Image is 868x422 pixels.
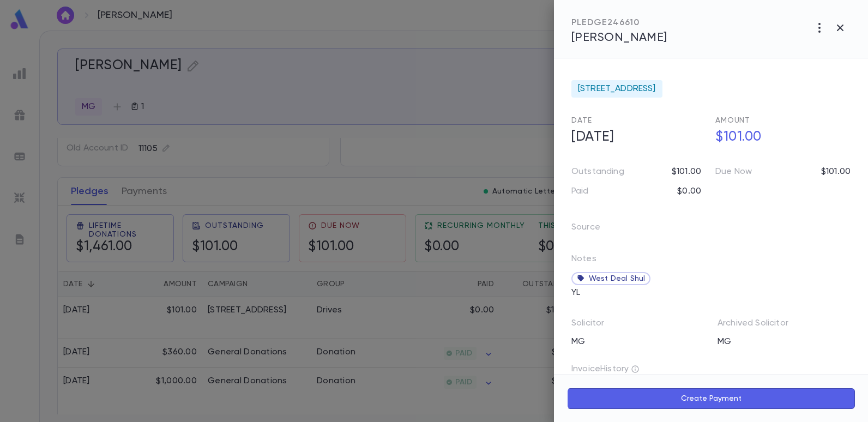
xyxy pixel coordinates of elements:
[567,388,855,409] button: Create Payment
[571,32,667,44] span: [PERSON_NAME]
[571,80,662,98] div: [STREET_ADDRESS]
[565,269,851,302] div: YL
[571,166,624,177] p: Outstanding
[565,333,704,351] div: MG
[715,166,752,177] p: Due Now
[718,318,788,333] p: Archived Solicitor
[711,333,851,351] div: MG
[578,83,656,94] span: [STREET_ADDRESS]
[571,117,592,124] span: Date
[589,274,645,283] span: West Deal Shul
[571,219,618,240] p: Source
[565,126,707,149] h5: [DATE]
[571,364,851,379] p: Invoice History
[821,166,851,177] p: $101.00
[571,17,667,28] div: PLEDGE 246610
[631,365,640,373] div: Showing last 3 invoices
[677,186,701,197] p: $0.00
[715,117,750,124] span: Amount
[571,318,604,333] p: Solicitor
[709,126,851,149] h5: $101.00
[672,166,701,177] p: $101.00
[571,254,596,269] p: Notes
[571,186,589,197] p: Paid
